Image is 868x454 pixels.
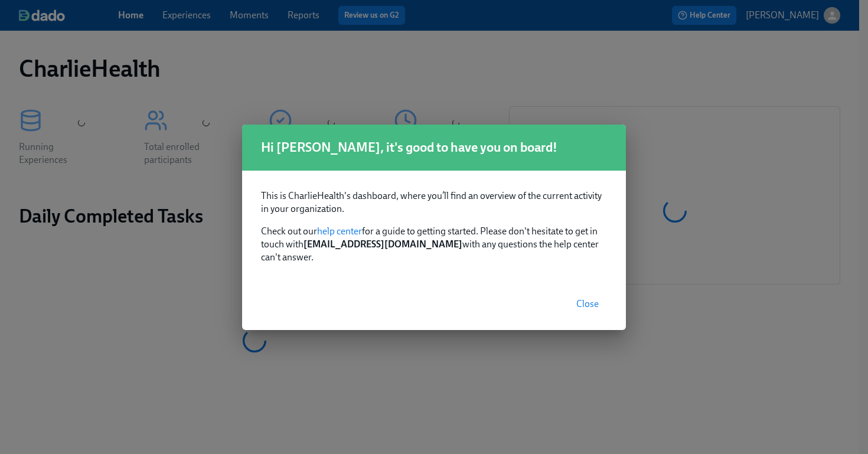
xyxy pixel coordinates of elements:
p: This is CharlieHealth's dashboard, where you’ll find an overview of the current activity in your ... [261,190,607,215]
a: help center [317,226,362,237]
h1: Hi [PERSON_NAME], it's good to have you on board! [261,139,607,156]
span: Close [576,298,599,310]
div: Check out our for a guide to getting started. Please don't hesitate to get in touch with with any... [242,171,626,278]
button: Close [568,292,607,316]
strong: [EMAIL_ADDRESS][DOMAIN_NAME] [304,239,462,250]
